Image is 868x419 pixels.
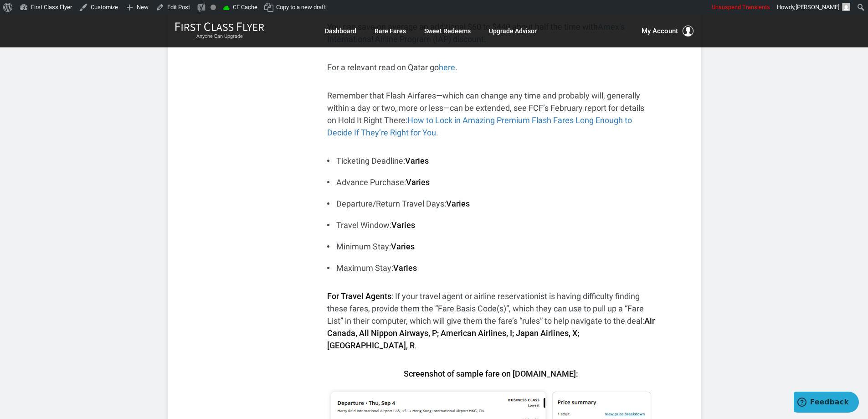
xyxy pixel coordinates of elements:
a: Upgrade Advisor [489,23,537,39]
a: Dashboard [325,23,356,39]
a: Sweet Redeems [424,23,471,39]
a: How to Lock in Amazing Premium Flash Fares Long Enough to Decide If They’re Right for You [327,115,632,137]
span: Unsuspend Transients [712,4,770,10]
strong: Varies [391,220,415,230]
strong: Varies [391,242,415,251]
li: Maximum Stay: [327,262,655,274]
strong: Varies [405,156,429,166]
small: Anyone Can Upgrade [175,33,264,40]
li: Minimum Stay: [327,240,655,253]
li: Departure/Return Travel Days: [327,197,655,210]
p: Remember that Flash Airfares—which can change any time and probably will, generally within a day ... [327,89,655,139]
strong: Varies [393,263,417,273]
a: First Class FlyerAnyone Can Upgrade [175,22,264,40]
strong: Air Canada, All Nippon Airways, P; American Airlines, I; Japan Airlines, X; [GEOGRAPHIC_DATA], R [327,316,655,350]
p: : If your travel agent or airline reservationist is having difficulty finding these fares, provid... [327,290,655,352]
strong: Varies [406,177,430,187]
strong: For Travel Agents [327,291,391,301]
li: Travel Window: [327,219,655,231]
img: First Class Flyer [175,22,264,31]
button: My Account [642,26,693,36]
strong: Varies [446,199,470,208]
strong: Screenshot of sample fare on [DOMAIN_NAME]: [404,369,578,378]
li: Advance Purchase: [327,176,655,188]
p: For a relevant read on Qatar go . [327,61,655,73]
iframe: Opens a widget where you can find more information [794,392,859,414]
span: My Account [642,26,678,36]
a: Rare Fares [375,23,406,39]
a: here [439,62,455,72]
li: Ticketing Deadline: [327,155,655,167]
span: [PERSON_NAME] [796,4,839,10]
